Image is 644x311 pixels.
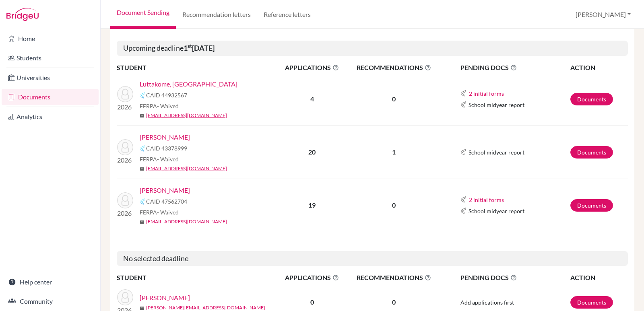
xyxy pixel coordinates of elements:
a: [PERSON_NAME] [140,293,190,303]
button: 2 initial forms [469,89,504,98]
p: 2026 [117,102,133,112]
p: 0 [347,200,441,210]
a: [EMAIL_ADDRESS][DOMAIN_NAME] [146,112,227,119]
span: PENDING DOCS [460,273,570,282]
p: 2026 [117,208,133,218]
p: 0 [347,297,441,307]
img: Common App logo [140,92,146,99]
a: [PERSON_NAME] [140,185,190,195]
span: School midyear report [469,101,524,109]
span: mail [140,113,144,118]
p: 2026 [117,155,133,165]
th: ACTION [570,272,628,283]
span: APPLICATIONS [278,63,346,72]
img: Common App logo [460,208,467,214]
h5: No selected deadline [117,251,628,266]
a: Documents [570,199,613,212]
b: 19 [308,201,316,209]
a: Analytics [2,109,99,125]
th: STUDENT [117,62,278,73]
img: Common App logo [460,149,467,155]
a: Luttakome, [GEOGRAPHIC_DATA] [140,79,237,89]
th: STUDENT [117,272,278,283]
b: 20 [308,148,316,156]
span: School midyear report [469,148,524,157]
span: mail [140,167,144,171]
th: ACTION [570,62,628,73]
p: 0 [347,94,441,104]
b: 1 [DATE] [184,43,215,52]
a: Students [2,50,99,66]
img: Common App logo [460,101,467,108]
span: - Waived [157,103,179,109]
sup: st [188,43,192,49]
a: Help center [2,274,99,290]
span: FERPA [140,102,179,110]
img: Luttakome, Jordan [117,86,133,102]
img: Common App logo [140,145,146,152]
img: Teira, Melody [117,192,133,208]
p: 1 [347,147,441,157]
span: School midyear report [469,207,524,215]
span: Add applications first [460,299,514,306]
span: mail [140,220,144,224]
span: mail [140,306,144,311]
img: Common App logo [140,198,146,205]
img: Bridge-U [6,8,39,21]
span: - Waived [157,156,179,163]
img: Amanya, Joshua [117,289,133,305]
h5: Upcoming deadline [117,41,628,56]
a: Documents [570,146,613,159]
img: Magezi, Christabel [117,139,133,155]
button: 2 initial forms [469,195,504,204]
a: Documents [570,296,613,309]
img: Common App logo [460,90,467,97]
span: CAID 47562704 [146,197,187,206]
a: Documents [2,89,99,105]
a: [EMAIL_ADDRESS][DOMAIN_NAME] [146,165,227,172]
span: PENDING DOCS [460,63,570,72]
b: 0 [310,298,314,306]
span: CAID 43378999 [146,144,187,152]
span: RECOMMENDATIONS [347,63,441,72]
button: [PERSON_NAME] [572,7,634,22]
span: APPLICATIONS [278,273,346,282]
a: Documents [570,93,613,105]
a: Community [2,293,99,309]
span: RECOMMENDATIONS [347,273,441,282]
a: Universities [2,70,99,86]
img: Common App logo [460,196,467,203]
a: Home [2,31,99,47]
span: - Waived [157,209,179,216]
a: [EMAIL_ADDRESS][DOMAIN_NAME] [146,218,227,225]
span: CAID 44932567 [146,91,187,99]
a: [PERSON_NAME] [140,132,190,142]
span: FERPA [140,208,179,216]
b: 4 [310,95,314,103]
span: FERPA [140,155,179,163]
